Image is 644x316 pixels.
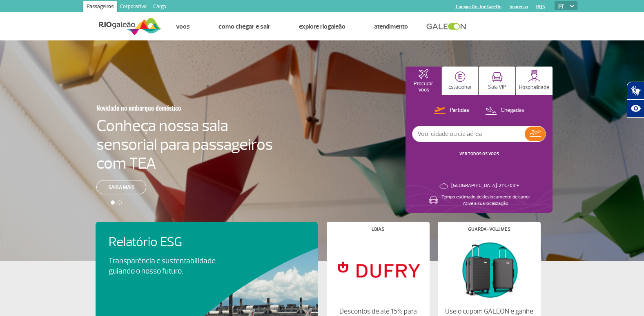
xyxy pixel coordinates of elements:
h3: Novidade no embarque doméstico [96,99,233,116]
a: Compra On-line GaleOn [456,4,501,9]
p: Procurar Voos [410,81,437,93]
img: vipRoom.svg [492,72,503,82]
img: airplaneHomeActive.svg [419,69,428,79]
p: Hospitalidade [519,85,549,91]
a: Voos [176,22,190,31]
h4: Relatório ESG [109,235,238,250]
img: Guarda-volumes [444,238,533,301]
a: Passageiros [83,1,117,14]
div: Plugin de acessibilidade da Hand Talk. [627,82,644,118]
h4: Guarda-volumes [468,227,510,231]
button: Sala VIP [479,67,515,95]
button: Hospitalidade [516,67,553,95]
img: carParkingHome.svg [455,71,466,82]
a: Cargo [150,1,169,14]
a: Corporativo [117,1,150,14]
p: [GEOGRAPHIC_DATA]: 21°C/69°F [451,182,519,189]
p: Chegadas [501,107,524,114]
a: RQS [536,4,545,9]
button: VER TODOS OS VOOS [457,151,501,157]
p: Tempo estimado de deslocamento de carro: Ative a sua localização [441,194,530,207]
button: Procurar Voos [406,67,441,95]
a: Relatório ESGTransparência e sustentabilidade guiando o nosso futuro. [109,235,305,276]
p: Estacionar [448,84,472,90]
a: Como chegar e sair [218,22,270,31]
button: Abrir recursos assistivos. [627,100,644,118]
a: Explore RIOgaleão [299,22,345,31]
button: Abrir tradutor de língua de sinais. [627,82,644,100]
input: Voo, cidade ou cia aérea [412,126,525,142]
p: Transparência e sustentabilidade guiando o nosso futuro. [109,256,225,276]
a: Atendimento [374,22,408,31]
button: Partidas [432,105,472,116]
a: VER TODOS OS VOOS [459,151,499,156]
a: Imprensa [510,4,528,9]
img: Lojas [333,238,422,301]
button: Estacionar [442,67,478,95]
p: Partidas [450,107,469,114]
img: hospitality.svg [528,70,541,82]
a: Saiba mais [96,180,146,194]
button: Chegadas [483,105,527,116]
p: Sala VIP [488,84,506,90]
h4: Lojas [372,227,384,231]
h4: Conheça nossa sala sensorial para passageiros com TEA [96,116,273,173]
